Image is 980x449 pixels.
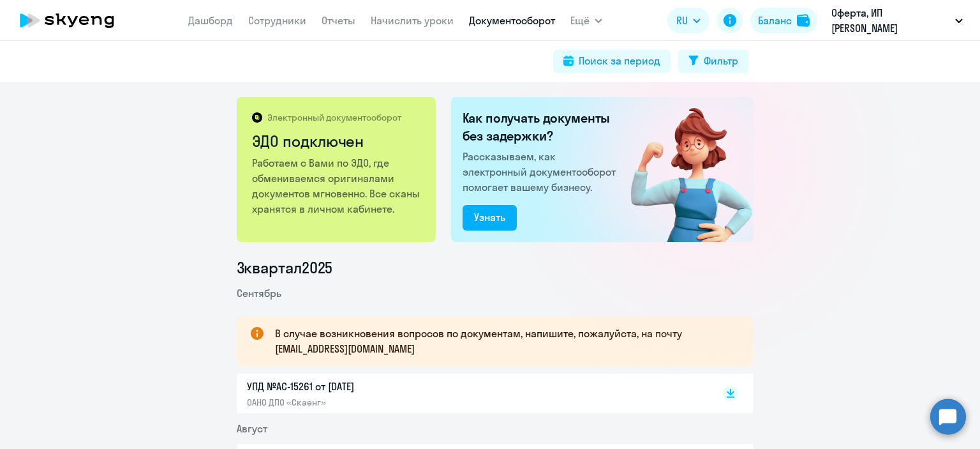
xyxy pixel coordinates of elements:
[474,209,505,225] div: Узнать
[247,397,515,408] p: ОАНО ДПО «Скаенг»
[469,14,555,27] a: Документооборот
[237,257,754,278] li: 3 квартал 2025
[704,53,738,68] div: Фильтр
[371,14,454,27] a: Начислить уроки
[463,205,517,231] button: Узнать
[758,13,792,28] div: Баланс
[267,112,401,123] p: Электронный документооборот
[750,8,817,33] button: Балансbalance
[248,14,306,27] a: Сотрудники
[825,5,969,36] button: Оферта, ИП [PERSON_NAME]
[237,422,267,435] span: Август
[678,50,748,73] button: Фильтр
[252,155,422,217] p: Работаем с Вами по ЭДО, где обмениваемся оригиналами документов мгновенно. Все сканы хранятся в л...
[247,379,696,408] a: УПД №AC-15261 от [DATE]ОАНО ДПО «Скаенг»
[463,149,621,195] p: Рассказываем, как электронный документооборот помогает вашему бизнесу.
[247,379,515,394] p: УПД №AC-15261 от [DATE]
[610,97,754,242] img: connected
[188,14,233,27] a: Дашборд
[570,13,590,28] span: Ещё
[579,53,660,68] div: Поиск за период
[831,5,950,36] p: Оферта, ИП [PERSON_NAME]
[237,287,281,300] span: Сентябрь
[676,13,688,28] span: RU
[797,14,810,27] img: balance
[553,50,671,73] button: Поиск за период
[463,109,621,145] h2: Как получать документы без задержки?
[570,8,602,33] button: Ещё
[667,8,709,33] button: RU
[322,14,355,27] a: Отчеты
[252,131,422,151] h2: ЭДО подключен
[275,326,731,356] p: В случае возникновения вопросов по документам, напишите, пожалуйста, на почту [EMAIL_ADDRESS][DOM...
